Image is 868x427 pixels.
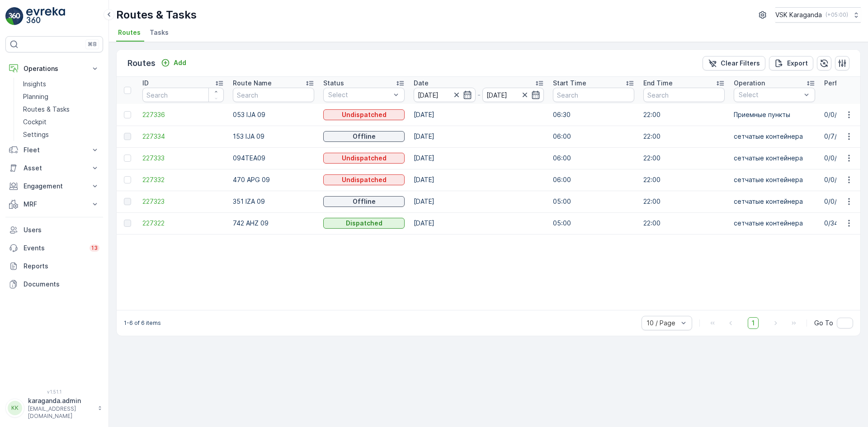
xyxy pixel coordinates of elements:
[775,10,822,19] p: VSK Karaganda
[323,131,405,142] button: Offline
[142,219,224,228] a: 227322
[775,7,861,23] button: VSK Karaganda(+05:00)
[124,176,131,183] div: Toggle Row Selected
[643,132,725,141] p: 22:00
[24,244,84,253] p: Events
[24,262,99,271] p: Reports
[28,405,93,420] p: [EMAIL_ADDRESS][DOMAIN_NAME]
[734,219,815,228] p: сетчатыe контейнера
[323,174,405,185] button: Undispatched
[734,154,815,163] p: сетчатыe контейнера
[19,116,103,128] a: Cockpit
[174,58,186,67] p: Add
[142,110,224,119] span: 227336
[26,7,65,25] img: logo_light-DOdMpM7g.png
[5,141,103,159] button: Fleet
[5,257,103,275] a: Reports
[28,396,93,405] p: karaganda.admin
[323,196,405,207] button: Offline
[643,110,725,119] p: 22:00
[643,154,725,163] p: 22:00
[5,389,103,394] span: v 1.51.1
[553,79,586,88] p: Start Time
[409,104,548,126] td: [DATE]
[643,219,725,228] p: 22:00
[342,110,387,119] p: Undispatched
[353,197,376,206] p: Offline
[409,147,548,169] td: [DATE]
[721,59,760,68] p: Clear Filters
[5,60,103,78] button: Operations
[703,56,765,70] button: Clear Filters
[814,319,833,328] span: Go To
[127,57,156,70] p: Routes
[157,57,190,68] button: Add
[142,132,224,141] a: 227334
[19,128,103,141] a: Settings
[233,219,314,228] p: 742 AHZ 09
[328,90,391,99] p: Select
[342,175,387,184] p: Undispatched
[477,89,481,100] p: -
[5,177,103,195] button: Engagement
[5,221,103,239] a: Users
[323,153,405,164] button: Undispatched
[124,133,131,140] div: Toggle Row Selected
[233,88,314,102] input: Search
[24,225,99,235] p: Users
[23,117,47,127] p: Cockpit
[5,239,103,257] a: Events13
[142,175,224,184] a: 227332
[88,41,97,48] p: ⌘B
[323,218,405,229] button: Dispatched
[734,110,815,119] p: Приемные пункты
[142,197,224,206] span: 227323
[124,198,131,205] div: Toggle Row Selected
[233,197,314,206] p: 351 IZA 09
[739,90,801,99] p: Select
[118,28,141,37] span: Routes
[5,159,103,177] button: Asset
[787,59,808,68] p: Export
[19,90,103,103] a: Planning
[734,175,815,184] p: сетчатыe контейнера
[643,88,725,102] input: Search
[409,191,548,212] td: [DATE]
[553,110,634,119] p: 06:30
[553,154,634,163] p: 06:00
[124,111,131,118] div: Toggle Row Selected
[142,79,149,88] p: ID
[748,317,759,329] span: 1
[8,401,22,415] div: KK
[233,132,314,141] p: 153 IJA 09
[553,132,634,141] p: 06:00
[24,182,85,191] p: Engagement
[414,79,429,88] p: Date
[643,175,725,184] p: 22:00
[5,195,103,213] button: MRF
[142,154,224,163] span: 227333
[150,28,169,37] span: Tasks
[24,145,85,155] p: Fleet
[24,164,85,173] p: Asset
[409,212,548,234] td: [DATE]
[24,200,85,209] p: MRF
[23,80,46,89] p: Insights
[824,79,864,88] p: Performance
[5,275,103,293] a: Documents
[553,175,634,184] p: 06:00
[734,132,815,141] p: сетчатыe контейнера
[826,11,848,19] p: ( +05:00 )
[323,109,405,120] button: Undispatched
[142,88,224,102] input: Search
[734,197,815,206] p: сетчатыe контейнера
[233,110,314,119] p: 053 IJA 09
[643,79,673,88] p: End Time
[323,79,344,88] p: Status
[124,319,161,327] p: 1-6 of 6 items
[5,396,103,420] button: KKkaraganda.admin[EMAIL_ADDRESS][DOMAIN_NAME]
[643,197,725,206] p: 22:00
[353,132,376,141] p: Offline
